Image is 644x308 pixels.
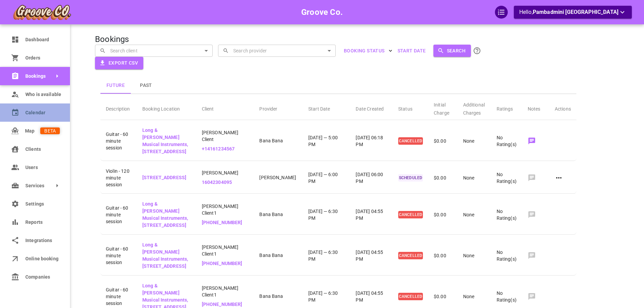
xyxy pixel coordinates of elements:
td: [DATE] 06:18 PM [350,121,393,161]
button: Click the Search button to submit your search. All name/email searches are CASE SENSITIVE. To sea... [471,45,483,57]
button: Open [325,46,334,55]
th: Status [393,95,428,120]
span: BETA [40,127,60,135]
p: [PHONE_NUMBER] [202,219,249,226]
p: Bana Bana [259,293,297,300]
input: Search client [109,45,208,56]
td: No Rating(s) [491,195,522,235]
p: +14161234567 [202,145,249,152]
span: $0.00 [434,212,446,217]
button: Search [433,45,471,57]
p: [STREET_ADDRESS] [142,174,191,181]
span: Guitar - 60 minute session [106,205,132,225]
p: Bana Bana [259,211,297,218]
p: [PHONE_NUMBER] [202,301,249,308]
span: Dashboard [25,36,60,43]
span: Orders [25,54,60,62]
th: Provider [254,95,303,120]
p: Bana Bana [259,137,297,144]
p: Hello, [519,8,626,17]
span: [PERSON_NAME] Client [202,129,249,143]
span: [PERSON_NAME] [202,169,249,176]
span: [PERSON_NAME] Client1 [202,203,249,216]
button: BOOKING STATUS [341,45,395,57]
p: Long & [PERSON_NAME] Musical Instruments, [STREET_ADDRESS] [142,127,191,155]
p: Long & [PERSON_NAME] Musical Instruments, [STREET_ADDRESS] [142,200,191,229]
span: $0.00 [434,253,446,258]
button: Past [131,77,161,94]
td: No Rating(s) [491,121,522,161]
p: Bana Bana [259,252,297,259]
button: Open [201,46,211,55]
span: Violin - 120 minute session [106,168,132,188]
span: Who is available [25,91,60,98]
td: None [458,121,491,161]
span: Map [25,127,40,135]
span: Guitar - 60 minute session [106,131,132,151]
td: [DATE] — 6:30 PM [303,195,351,235]
p: 16042304095 [202,179,249,186]
h6: Groove Co. [301,6,343,19]
span: Companies [25,274,60,281]
span: Integrations [25,237,60,244]
span: $0.00 [434,294,446,299]
td: None [458,162,491,194]
span: Guitar - 60 minute session [106,245,132,266]
p: CANCELLED [398,137,423,145]
th: Booking Location [137,95,196,120]
td: [DATE] — 6:00 PM [303,162,351,194]
img: company-logo [12,4,72,21]
td: [DATE] 04:55 PM [350,236,393,276]
span: $0.00 [434,138,446,144]
td: No Rating(s) [491,236,522,276]
button: Hello,Pambadmini [GEOGRAPHIC_DATA] [514,6,632,19]
th: Actions [549,95,576,120]
span: Reports [25,219,60,226]
span: Clients [25,146,60,153]
td: None [458,236,491,276]
p: [PERSON_NAME] [259,174,297,181]
button: Export CSV [95,57,143,69]
th: Additional Charges [458,95,491,120]
p: Long & [PERSON_NAME] Musical Instruments, [STREET_ADDRESS] [142,241,191,270]
input: Search provider [232,45,331,56]
span: [PERSON_NAME] Client1 [202,244,249,257]
p: CANCELLED [398,252,423,259]
td: None [458,195,491,235]
span: Online booking [25,255,60,262]
span: Guitar - 60 minute session [106,286,132,307]
span: $0.00 [434,175,446,181]
button: Start Date [395,45,429,57]
span: Settings [25,200,60,208]
th: Initial Charge [428,95,457,120]
td: [DATE] 06:00 PM [350,162,393,194]
td: [DATE] — 6:30 PM [303,236,351,276]
p: [PHONE_NUMBER] [202,260,249,267]
div: QuickStart Guide [495,6,508,19]
th: Notes [522,95,549,120]
td: [DATE] — 5:00 PM [303,121,351,161]
th: Client [196,95,254,120]
td: No Rating(s) [491,162,522,194]
th: Description [100,95,137,120]
span: Pambadmini [GEOGRAPHIC_DATA] [533,9,618,15]
p: CANCELLED [398,211,423,218]
p: CANCELLED [398,293,423,300]
p: SCHEDULED [398,174,423,182]
button: Future [100,77,131,94]
th: Ratings [491,95,522,120]
th: Date Created [350,95,393,120]
td: [DATE] 04:55 PM [350,195,393,235]
span: Calendar [25,109,60,116]
span: [PERSON_NAME] Client1 [202,285,249,298]
span: Users [25,164,60,171]
th: Start Date [303,95,351,120]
